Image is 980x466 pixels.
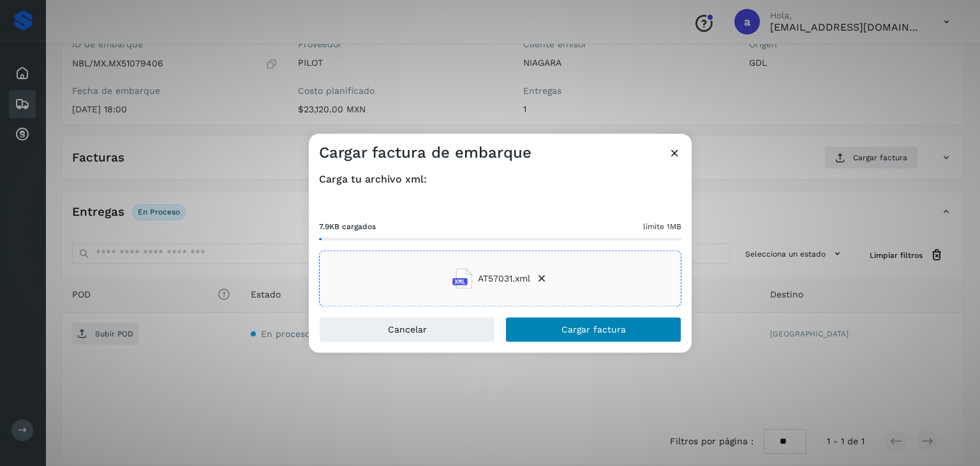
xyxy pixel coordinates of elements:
[319,144,531,162] h3: Cargar factura de embarque
[319,317,495,343] button: Cancelar
[643,222,681,233] span: límite 1MB
[478,272,530,285] span: AT57031.xml
[319,173,681,185] h4: Carga tu archivo xml:
[561,326,626,334] span: Cargar factura
[319,222,376,233] span: 7.9KB cargados
[505,317,681,343] button: Cargar factura
[388,326,427,334] span: Cancelar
